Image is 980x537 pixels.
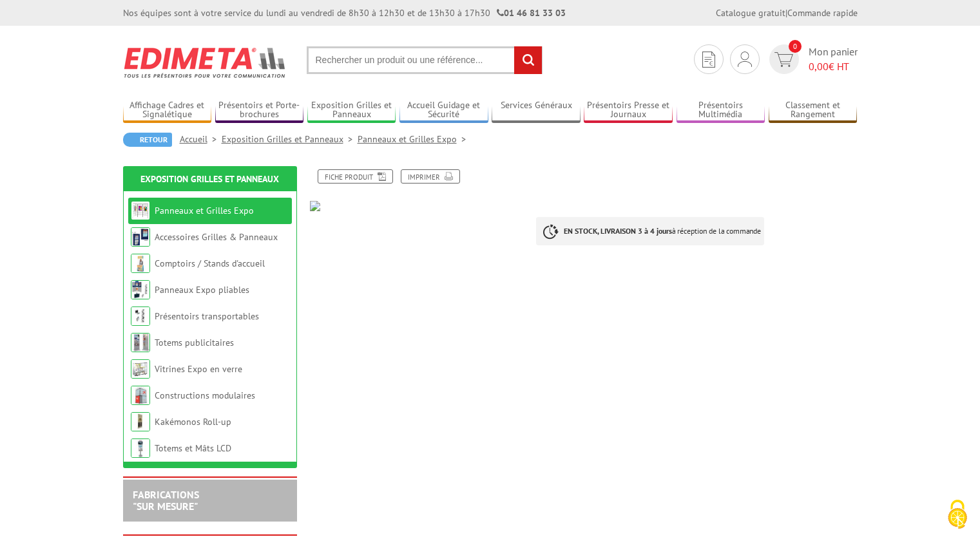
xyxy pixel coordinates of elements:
strong: 01 46 81 33 03 [497,7,566,19]
img: devis rapide [702,52,715,68]
img: Edimeta [123,39,287,86]
a: Comptoirs / Stands d'accueil [155,258,265,269]
strong: EN STOCK, LIVRAISON 3 à 4 jours [564,226,672,236]
div: Nos équipes sont à votre service du lundi au vendredi de 8h30 à 12h30 et de 13h30 à 17h30 [123,6,566,19]
a: Exposition Grilles et Panneaux [307,100,396,121]
a: Retour [123,133,172,147]
a: Constructions modulaires [155,390,255,401]
input: Rechercher un produit ou une référence... [307,46,543,74]
img: Comptoirs / Stands d'accueil [131,254,150,273]
a: Vitrines Expo en verre [155,363,242,375]
a: Accueil [180,133,222,145]
a: Présentoirs transportables [155,310,259,322]
a: Panneaux et Grilles Expo [155,205,254,216]
button: Cookies (modal window) [935,493,980,537]
a: Présentoirs et Porte-brochures [215,100,304,121]
a: Services Généraux [492,100,581,121]
a: Totems publicitaires [155,337,234,348]
img: Totems publicitaires [131,333,150,352]
img: Cookies (modal window) [941,498,974,531]
div: | [716,6,858,19]
img: devis rapide [738,52,752,67]
a: Affichage Cadres et Signalétique [123,100,212,121]
a: Imprimer [401,169,460,184]
span: 0,00 [809,60,829,73]
a: Exposition Grilles et Panneaux [140,173,279,185]
a: devis rapide 0 Mon panier 0,00€ HT [766,44,858,74]
p: à réception de la commande [536,217,764,245]
img: Totems et Mâts LCD [131,438,150,458]
a: Classement et Rangement [769,100,858,121]
span: 0 [789,40,802,53]
img: Présentoirs transportables [131,306,150,326]
img: Panneaux Expo pliables [131,280,150,299]
a: Accessoires Grilles & Panneaux [155,231,278,243]
a: Kakémonos Roll-up [155,416,231,428]
img: Vitrines Expo en verre [131,359,150,379]
img: Kakémonos Roll-up [131,412,150,431]
img: Accessoires Grilles & Panneaux [131,227,150,247]
a: Fiche produit [318,169,393,184]
img: Panneaux et Grilles Expo [131,201,150,220]
a: Présentoirs Multimédia [677,100,765,121]
span: € HT [809,59,858,74]
a: Exposition Grilles et Panneaux [222,133,358,145]
a: Catalogue gratuit [716,7,785,19]
span: Mon panier [809,44,858,74]
a: Présentoirs Presse et Journaux [584,100,673,121]
a: Panneaux Expo pliables [155,284,249,296]
input: rechercher [514,46,542,74]
a: Accueil Guidage et Sécurité [399,100,488,121]
a: Panneaux et Grilles Expo [358,133,471,145]
img: devis rapide [774,52,793,67]
img: Constructions modulaires [131,386,150,405]
a: Commande rapide [787,7,858,19]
